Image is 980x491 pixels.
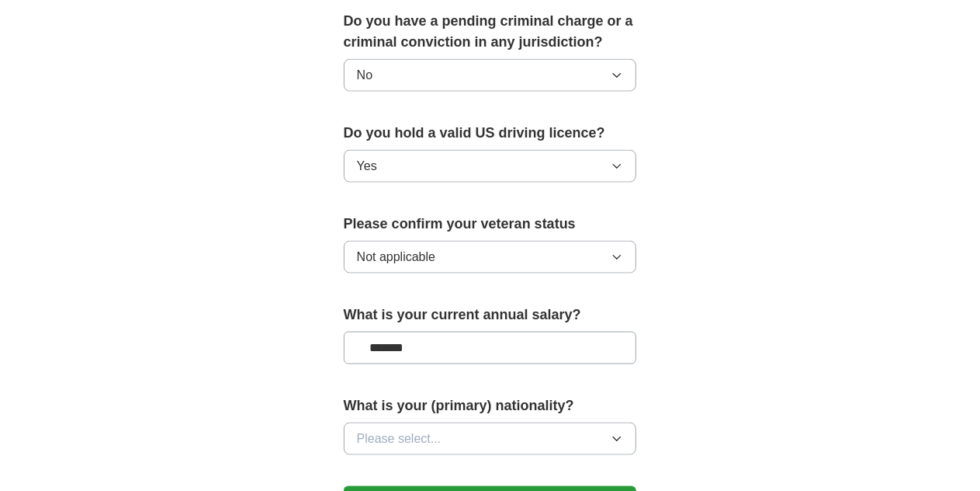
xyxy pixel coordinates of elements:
span: Yes [357,157,377,176]
label: What is your (primary) nationality? [344,395,637,416]
label: Please confirm your veteran status [344,214,637,235]
button: No [344,59,637,92]
button: Not applicable [344,241,637,273]
label: Do you hold a valid US driving licence? [344,123,637,144]
span: Not applicable [357,248,435,266]
label: What is your current annual salary? [344,305,637,326]
span: Please select... [357,430,442,448]
span: No [357,66,372,85]
button: Yes [344,150,637,183]
label: Do you have a pending criminal charge or a criminal conviction in any jurisdiction? [344,11,637,53]
button: Please select... [344,423,637,455]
